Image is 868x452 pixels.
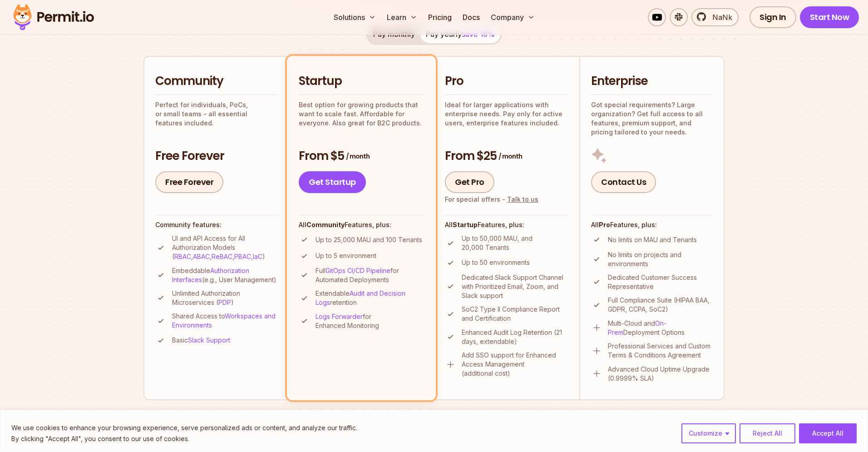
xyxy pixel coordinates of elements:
button: Accept All [799,423,857,443]
p: Multi-Cloud and Deployment Options [608,319,713,337]
h3: From $5 [299,148,424,164]
p: Advanced Cloud Uptime Upgrade (0.9999% SLA) [608,365,713,383]
p: Up to 50 environments [462,258,530,267]
button: Solutions [330,8,380,26]
a: GitOps CI/CD Pipeline [325,267,390,274]
button: Learn [383,8,421,26]
p: Basic [172,336,230,345]
p: Full Compliance Suite (HIPAA BAA, GDPR, CCPA, SoC2) [608,296,713,314]
h3: Free Forever [155,148,278,164]
strong: Startup [453,221,478,228]
strong: Pro [599,221,610,228]
p: for Enhanced Monitoring [316,312,424,330]
a: Audit and Decision Logs [316,289,405,306]
p: We use cookies to enhance your browsing experience, serve personalized ads or content, and analyz... [11,422,357,433]
a: NaNk [691,8,739,26]
p: Professional Services and Custom Terms & Conditions Agreement [608,342,713,360]
h4: Community features: [155,220,278,229]
p: Ideal for larger applications with enterprise needs. Pay only for active users, enterprise featur... [445,100,568,128]
p: Add SSO support for Enhanced Access Management (additional cost) [462,351,568,378]
h2: Startup [299,73,424,89]
img: Permit logo [9,2,98,33]
span: NaNk [707,12,732,23]
span: / month [346,152,370,161]
a: IaC [253,253,262,260]
h4: All Features, plus: [299,220,424,229]
p: Extendable retention [316,289,424,307]
p: Up to 50,000 MAU, and 20,000 Tenants [462,234,568,252]
a: Talk to us [507,195,538,203]
div: For special offers - [445,195,538,204]
h2: Community [155,73,278,89]
p: Dedicated Slack Support Channel with Prioritized Email, Zoom, and Slack support [462,273,568,300]
h2: Enterprise [591,73,713,89]
p: Up to 25,000 MAU and 100 Tenants [316,235,422,244]
a: Sign In [750,6,796,28]
a: Free Forever [155,171,223,193]
a: ReBAC [212,253,232,260]
h4: All Features, plus: [591,220,713,229]
button: Customize [681,423,736,443]
a: Authorization Interfaces [172,267,249,283]
p: Got special requirements? Large organization? Get full access to all features, premium support, a... [591,100,713,137]
p: No limits on projects and environments [608,250,713,268]
button: Company [487,8,538,26]
a: Slack Support [188,336,230,344]
p: Embeddable (e.g., User Management) [172,266,278,284]
p: Unlimited Authorization Microservices ( ) [172,289,278,307]
p: By clicking "Accept All", you consent to our use of cookies. [11,433,357,444]
p: UI and API Access for All Authorization Models ( , , , , ) [172,234,278,261]
a: Start Now [800,6,859,28]
p: Full for Automated Deployments [316,266,424,284]
button: Reject All [740,423,795,443]
h2: Pro [445,73,568,89]
h4: All Features, plus: [445,220,568,229]
span: / month [498,152,522,161]
a: Get Startup [299,171,366,193]
p: SoC2 Type II Compliance Report and Certification [462,305,568,323]
p: Dedicated Customer Success Representative [608,273,713,291]
p: Up to 5 environment [316,251,376,260]
a: PBAC [234,253,251,260]
strong: Community [306,221,345,228]
a: Pricing [424,8,455,26]
a: ABAC [193,253,210,260]
p: Enhanced Audit Log Retention (21 days, extendable) [462,328,568,346]
p: Perfect for individuals, PoCs, or small teams - all essential features included. [155,100,278,128]
a: Docs [459,8,483,26]
p: Shared Access to [172,312,278,330]
p: Best option for growing products that want to scale fast. Affordable for everyone. Also great for... [299,100,424,128]
h3: From $25 [445,148,568,164]
p: No limits on MAU and Tenants [608,235,697,244]
a: Get Pro [445,171,494,193]
a: PDP [218,298,231,306]
a: Contact Us [591,171,656,193]
a: Logs Forwarder [316,313,363,320]
a: RBAC [174,253,191,260]
a: On-Prem [608,319,666,336]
